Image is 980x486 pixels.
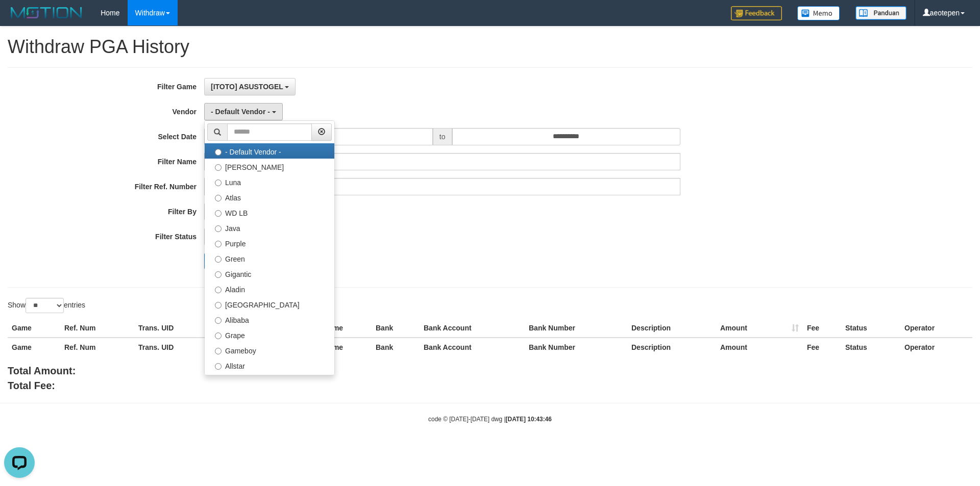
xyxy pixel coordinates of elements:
label: Gameboy [205,342,334,357]
input: Grape [215,332,222,339]
label: WD LB [205,204,334,220]
label: Gigantic [205,266,334,281]
strong: [DATE] 10:43:46 [506,416,552,423]
th: Bank Account [420,338,525,356]
label: Java [205,220,334,235]
label: Luna [205,174,334,189]
th: Trans. UID [134,338,216,356]
th: Name [320,338,372,356]
th: Amount [716,319,803,338]
img: Feedback.jpg [731,6,782,20]
th: Description [627,338,716,356]
input: Allstar [215,363,222,370]
label: Aladin [205,281,334,296]
input: WD LB [215,210,222,217]
th: Bank [372,319,420,338]
label: - Default Vendor - [205,143,334,159]
th: Operator [900,338,972,356]
label: [PERSON_NAME] [205,159,334,174]
input: Atlas [215,195,222,201]
th: Name [320,319,372,338]
label: Green [205,250,334,266]
label: Atlas [205,189,334,204]
label: Purple [205,235,334,250]
th: Fee [803,338,841,356]
input: Alibaba [215,317,222,324]
th: Operator [900,319,972,338]
input: Gigantic [215,271,222,278]
input: Purple [215,241,222,247]
input: Aladin [215,287,222,293]
input: - Default Vendor - [215,149,222,156]
th: Bank Number [525,338,627,356]
th: Bank Account [420,319,525,338]
th: Description [627,319,716,338]
input: Java [215,225,222,232]
input: Green [215,256,222,263]
span: to [433,128,452,145]
b: Total Fee: [8,380,55,391]
th: Trans. UID [134,319,216,338]
label: Alibaba [205,312,334,327]
th: Ref. Num [60,338,134,356]
th: Fee [803,319,841,338]
span: [ITOTO] ASUSTOGEL [211,83,283,91]
th: Bank [372,338,420,356]
th: Bank Number [525,319,627,338]
button: [ITOTO] ASUSTOGEL [204,78,296,95]
th: Game [8,319,60,338]
th: Game [8,338,60,356]
b: Total Amount: [8,365,76,376]
label: [GEOGRAPHIC_DATA] [205,296,334,312]
label: Grape [205,327,334,342]
label: Xtr [205,373,334,388]
h1: Withdraw PGA History [8,37,972,57]
label: Allstar [205,357,334,373]
th: Amount [716,338,803,356]
th: Ref. Num [60,319,134,338]
button: - Default Vendor - [204,103,283,120]
img: MOTION_logo.png [8,5,85,20]
input: Luna [215,180,222,186]
input: [PERSON_NAME] [215,164,222,171]
button: Open LiveChat chat widget [4,4,35,35]
th: Status [841,338,900,356]
img: panduan.png [855,6,906,20]
span: - Default Vendor - [211,108,270,116]
input: [GEOGRAPHIC_DATA] [215,302,222,309]
th: Status [841,319,900,338]
select: Showentries [26,298,64,313]
input: Gameboy [215,348,222,354]
label: Show entries [8,298,85,313]
img: Button%20Memo.svg [797,6,840,20]
small: code © [DATE]-[DATE] dwg | [428,416,552,423]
